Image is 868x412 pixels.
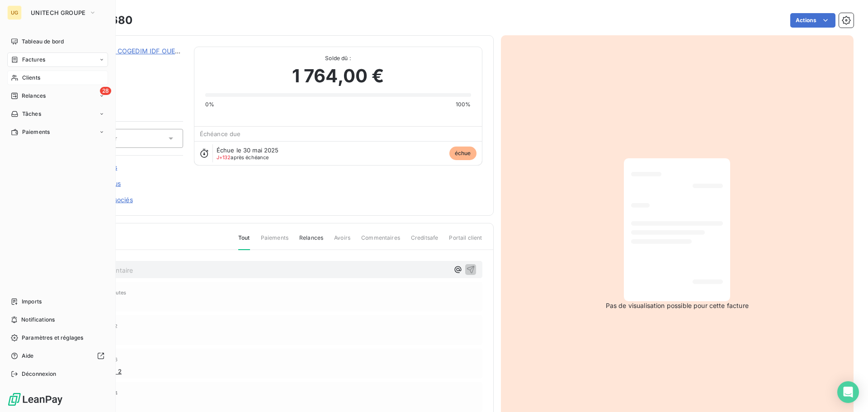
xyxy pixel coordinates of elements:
span: Solde dû : [205,54,471,62]
span: Déconnexion [22,370,57,378]
span: Paiements [22,128,50,136]
span: Pas de visualisation possible pour cette facture [606,301,749,310]
span: Relances [22,92,46,100]
span: Paramètres et réglages [22,334,83,342]
span: Avoirs [334,234,350,249]
span: Tout [238,234,250,250]
span: Commentaires [361,234,400,249]
div: UG [7,5,22,20]
span: Clients [22,74,40,82]
span: 1 764,00 € [292,62,384,90]
span: Tableau de bord [22,38,64,46]
span: Paiements [261,234,288,249]
span: UNITECH GROUPE [31,9,85,16]
span: CCL729 [71,57,183,65]
span: Creditsafe [411,234,439,249]
span: 0% [205,100,214,109]
span: échue [449,147,476,160]
a: SNC-ALTEREA COGEDIM IDF OUEST [71,47,183,55]
span: Factures [22,56,45,64]
span: Imports [22,298,42,306]
span: après échéance [217,155,269,160]
span: Portail client [449,234,482,249]
span: Relances [299,234,323,249]
span: Tâches [22,110,41,118]
span: Notifications [21,316,55,324]
span: Aide [22,352,34,360]
span: 28 [100,87,111,95]
span: 100% [456,100,471,109]
span: J+132 [217,154,231,161]
span: Échéance due [200,130,241,137]
a: Aide [7,349,108,363]
span: Échue le 30 mai 2025 [217,147,279,154]
div: Open Intercom Messenger [837,381,859,403]
img: Logo LeanPay [7,392,63,407]
button: Actions [790,13,835,28]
